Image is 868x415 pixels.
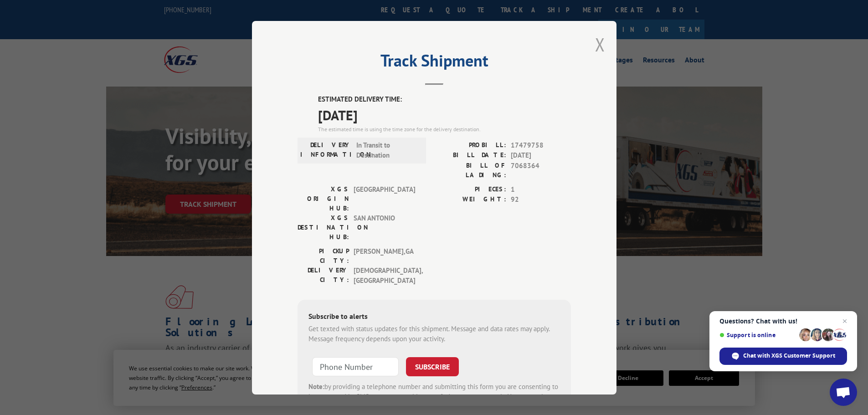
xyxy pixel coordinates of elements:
div: The estimated time is using the time zone for the delivery destination. [318,125,571,133]
div: Get texted with status updates for this shipment. Message and data rates may apply. Message frequ... [308,323,560,344]
label: DELIVERY CITY: [298,265,349,286]
label: BILL OF LADING: [434,160,506,179]
div: Open chat [830,379,857,406]
label: PROBILL: [434,140,506,150]
label: DELIVERY INFORMATION: [300,140,352,160]
span: SAN ANTONIO [354,213,415,241]
label: ESTIMATED DELIVERY TIME: [318,94,571,105]
span: [PERSON_NAME] , GA [354,246,415,265]
span: [DATE] [511,150,571,161]
span: [DEMOGRAPHIC_DATA] , [GEOGRAPHIC_DATA] [354,265,415,286]
label: PICKUP CITY: [298,246,349,265]
strong: Note: [308,382,324,390]
span: 1 [511,184,571,195]
span: [DATE] [318,104,571,125]
span: Close chat [839,316,850,327]
span: Questions? Chat with us! [719,318,847,325]
button: Close modal [595,32,605,56]
span: 92 [511,195,571,205]
label: WEIGHT: [434,195,506,205]
div: Subscribe to alerts [308,310,560,323]
span: 17479758 [511,140,571,150]
span: In Transit to Destination [356,140,418,160]
span: [GEOGRAPHIC_DATA] [354,184,415,213]
h2: Track Shipment [298,54,571,72]
span: Chat with XGS Customer Support [743,352,835,360]
label: XGS ORIGIN HUB: [298,184,349,213]
input: Phone Number [312,357,399,376]
label: BILL DATE: [434,150,506,161]
div: by providing a telephone number and submitting this form you are consenting to be contacted by SM... [308,381,560,412]
span: 7068364 [511,160,571,179]
span: Support is online [719,332,796,338]
button: SUBSCRIBE [406,357,459,376]
label: PIECES: [434,184,506,195]
label: XGS DESTINATION HUB: [298,213,349,241]
div: Chat with XGS Customer Support [719,348,847,365]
